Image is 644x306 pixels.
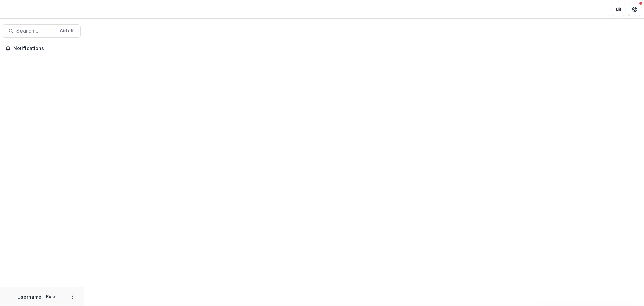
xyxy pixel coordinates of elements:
span: Notifications [13,46,78,51]
button: Search... [3,24,81,38]
p: Username [17,293,41,300]
div: Ctrl + K [59,27,75,35]
button: More [69,293,77,301]
p: Role [44,294,57,300]
button: Partners [612,3,625,16]
button: Get Help [628,3,641,16]
span: Search... [16,28,56,34]
button: Notifications [3,43,81,54]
